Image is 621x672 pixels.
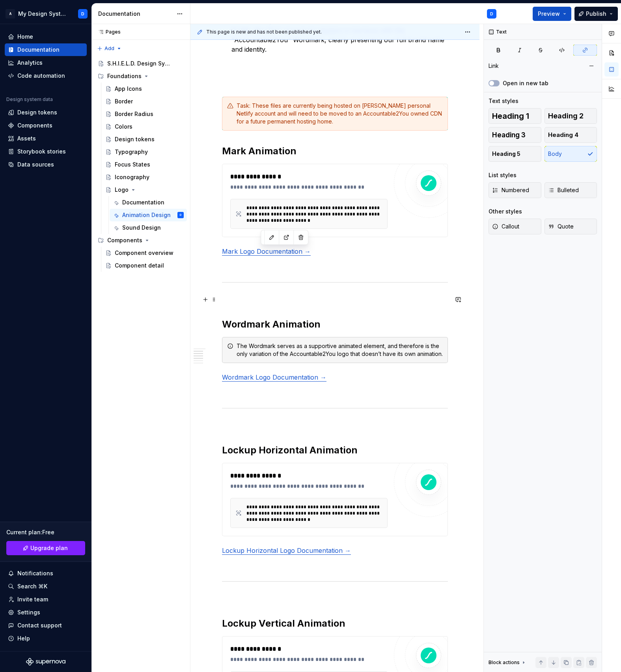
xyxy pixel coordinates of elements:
a: Design tokens [102,133,187,146]
div: Settings [17,608,40,616]
div: Component detail [115,262,164,270]
a: Design tokens [5,106,87,119]
div: Assets [17,135,36,142]
div: Data sources [17,161,54,168]
div: Invite team [17,595,48,603]
h2: Mark Animation [222,145,448,157]
label: Open in new tab [503,79,548,87]
button: Quote [545,219,597,234]
div: Search ⌘K [17,582,47,590]
a: Components [5,119,87,132]
a: Home [5,30,87,43]
div: Border [115,97,133,105]
a: Analytics [5,56,87,69]
div: Logo [115,186,129,194]
div: Border Radius [115,110,153,118]
div: Task: These files are currently being hosted on [PERSON_NAME] personal Netlify account and will n... [237,102,443,125]
span: Heading 2 [548,112,584,120]
div: Pages [95,29,121,35]
div: Documentation [98,10,173,18]
a: S.H.I.E.L.D. Design System [95,57,187,70]
a: Logo [102,183,187,196]
svg: Supernova Logo [26,658,65,666]
div: Typography [115,148,148,156]
a: Upgrade plan [6,541,85,555]
h2: Wordmark Animation [222,318,448,331]
div: Iconography [115,173,149,181]
div: Documentation [122,198,164,206]
button: Callout [489,219,541,234]
button: Numbered [489,182,541,198]
a: Colors [102,120,187,133]
span: Preview [538,10,560,18]
div: Code automation [17,72,65,80]
div: Analytics [17,59,43,67]
div: Home [17,33,33,41]
div: D [81,11,84,17]
div: Components [107,236,142,244]
div: Components [95,234,187,247]
div: Design tokens [17,109,57,116]
div: Animation Design [122,211,171,219]
div: Sound Design [122,224,161,232]
div: Page tree [95,57,187,272]
div: Component overview [115,249,173,257]
div: Contact support [17,621,62,629]
a: Assets [5,132,87,145]
h2: Lockup Vertical Animation [222,617,448,630]
button: AMy Design SystemD [2,5,90,22]
div: Help [17,635,30,642]
div: Design tokens [115,135,155,143]
div: The Wordmark serves as a supportive animated element, and therefore is the only variation of the ... [237,342,443,358]
span: Heading 3 [492,131,526,139]
div: Notifications [17,569,53,577]
button: Search ⌘K [5,580,87,593]
div: Design system data [6,96,53,103]
div: D [180,211,181,219]
div: Foundations [95,70,187,82]
span: Bulleted [548,186,579,194]
div: Focus States [115,161,150,168]
a: Sound Design [110,221,187,234]
div: S.H.I.E.L.D. Design System [107,60,172,67]
a: Documentation [5,43,87,56]
div: D [490,11,493,17]
div: Colors [115,123,132,131]
div: Documentation [17,46,60,54]
span: Heading 1 [492,112,529,120]
div: App Icons [115,85,142,93]
a: Documentation [110,196,187,209]
a: Component detail [102,259,187,272]
span: Add [104,45,114,52]
span: Upgrade plan [30,544,68,552]
a: Mark Logo Documentation → [222,247,311,255]
span: Quote [548,223,574,230]
div: Other styles [489,208,522,215]
a: Typography [102,146,187,158]
a: Focus States [102,158,187,171]
span: Publish [586,10,606,18]
button: Heading 3 [489,127,541,143]
button: Add [95,43,124,54]
a: Wordmark Logo Documentation → [222,373,326,381]
a: Border Radius [102,108,187,120]
a: Iconography [102,171,187,183]
a: Invite team [5,593,87,606]
button: Heading 2 [545,108,597,124]
div: Block actions [489,659,520,666]
div: Storybook stories [17,148,66,155]
button: Help [5,632,87,645]
a: Animation DesignD [110,209,187,221]
div: Foundations [107,72,142,80]
button: Heading 4 [545,127,597,143]
a: Data sources [5,158,87,171]
button: Preview [533,7,571,21]
a: Border [102,95,187,108]
button: Heading 5 [489,146,541,162]
a: Code automation [5,69,87,82]
button: Contact support [5,619,87,632]
span: This page is new and has not been published yet. [206,29,322,35]
a: Lockup Horizontal Logo Documentation → [222,547,351,554]
a: Storybook stories [5,145,87,158]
